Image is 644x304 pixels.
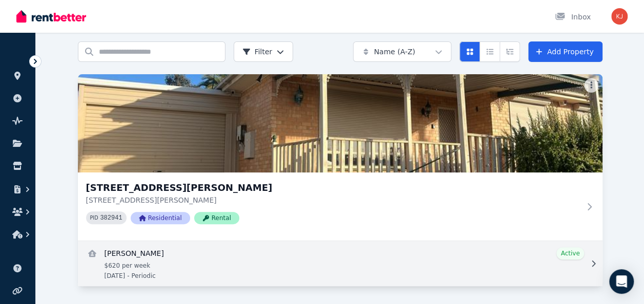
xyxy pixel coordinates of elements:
a: View details for Taylor Strafford [78,241,603,286]
button: Card view [460,41,480,62]
div: Open Intercom Messenger [609,269,634,294]
button: Name (A-Z) [353,41,451,62]
img: RentBetter [16,9,86,24]
h3: [STREET_ADDRESS][PERSON_NAME] [86,181,580,195]
button: Filter [234,41,294,62]
a: 44 Robert Ct, Para Hills[STREET_ADDRESS][PERSON_NAME][STREET_ADDRESS][PERSON_NAME]PID 382941Resid... [78,74,603,241]
code: 382941 [100,214,122,222]
a: Add Property [528,41,603,62]
p: [STREET_ADDRESS][PERSON_NAME] [86,195,580,205]
button: More options [584,78,598,93]
img: 44 Robert Ct, Para Hills [78,74,603,172]
span: Name (A-Z) [374,47,416,57]
button: Compact list view [480,41,500,62]
img: Karen Jimenez [611,8,628,25]
small: PID [90,215,98,221]
span: Filter [242,47,273,57]
span: Residential [131,212,190,224]
div: Inbox [555,12,591,22]
div: View options [460,41,520,62]
span: Rental [194,212,239,224]
button: Expanded list view [500,41,520,62]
